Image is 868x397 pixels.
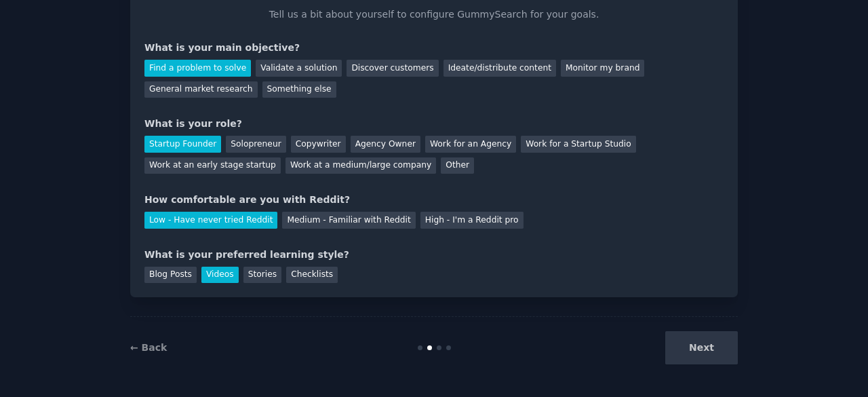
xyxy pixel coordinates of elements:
div: General market research [144,81,258,98]
div: Medium - Familiar with Reddit [282,212,415,229]
div: Low - Have never tried Reddit [144,212,277,229]
div: Validate a solution [256,60,342,77]
div: Copywriter [291,136,346,153]
a: ← Back [130,342,167,353]
div: Discover customers [347,60,438,77]
div: Find a problem to solve [144,60,251,77]
div: How comfortable are you with Reddit? [144,193,724,207]
div: Other [441,157,474,174]
div: Work at an early stage startup [144,157,281,174]
div: Work at a medium/large company [285,157,436,174]
div: Agency Owner [351,136,420,153]
div: Work for a Startup Studio [521,136,635,153]
div: Ideate/distribute content [443,60,556,77]
div: What is your role? [144,117,724,131]
div: Stories [243,267,281,284]
div: Monitor my brand [561,60,644,77]
div: High - I'm a Reddit pro [420,212,524,229]
div: What is your main objective? [144,41,724,55]
div: Work for an Agency [425,136,516,153]
div: What is your preferred learning style? [144,248,724,262]
div: Solopreneur [226,136,285,153]
div: Videos [201,267,239,284]
p: Tell us a bit about yourself to configure GummySearch for your goals. [263,7,605,22]
div: Something else [262,81,336,98]
div: Blog Posts [144,267,197,284]
div: Startup Founder [144,136,221,153]
div: Checklists [286,267,338,284]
